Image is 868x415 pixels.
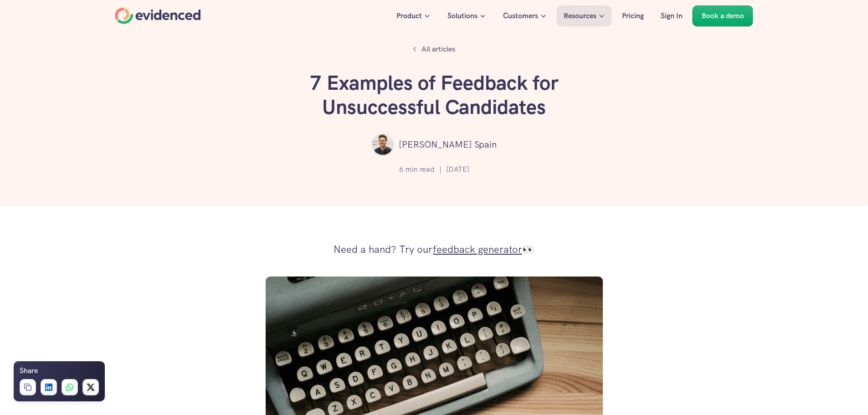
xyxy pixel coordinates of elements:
a: All articles [408,41,460,57]
p: Pricing [622,10,644,22]
a: Home [115,8,201,24]
p: Product [396,10,422,22]
a: Pricing [615,5,651,26]
p: Need a hand? Try our 👀 [334,241,534,259]
p: 6 [399,164,403,175]
a: feedback generator [433,243,522,256]
a: Sign In [654,5,689,26]
p: Customers [503,10,538,22]
p: [DATE] [446,164,469,175]
p: [PERSON_NAME] Spain [399,137,497,152]
p: | [439,164,442,175]
p: Resources [564,10,596,22]
p: Solutions [447,10,478,22]
h1: 7 Examples of Feedback for Unsuccessful Candidates [298,71,571,119]
img: "" [371,133,394,156]
p: min read [406,164,435,175]
p: All articles [421,43,455,55]
p: Sign In [661,10,683,22]
p: Book a demo [702,10,744,22]
a: Book a demo [693,5,753,26]
h6: Share [20,365,38,377]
